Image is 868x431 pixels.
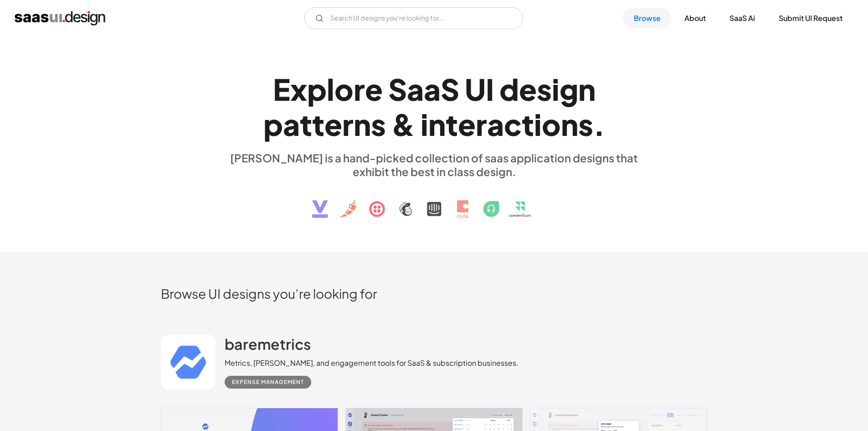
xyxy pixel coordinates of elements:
div: Metrics, [PERSON_NAME], and engagement tools for SaaS & subscription businesses. [225,358,519,369]
a: Submit UI Request [768,8,853,28]
div: n [354,107,371,142]
div: o [542,107,561,142]
div: t [522,107,534,142]
div: e [324,107,342,142]
div: S [388,72,407,107]
div: a [283,107,300,142]
div: e [365,72,383,107]
div: r [354,72,365,107]
div: t [446,107,458,142]
div: i [534,107,542,142]
form: Email Form [304,7,523,29]
div: U [465,72,486,107]
a: home [15,11,105,26]
img: text, icon, saas logo [296,178,572,226]
div: s [537,72,552,107]
div: t [312,107,324,142]
div: & [391,107,415,142]
div: n [561,107,578,142]
div: S [441,72,459,107]
div: E [273,72,290,107]
div: p [307,72,327,107]
div: e [519,72,537,107]
div: a [424,72,441,107]
div: n [578,72,596,107]
div: n [428,107,446,142]
div: r [476,107,487,142]
div: l [327,72,334,107]
a: About [673,8,717,28]
div: s [578,107,593,142]
div: s [371,107,386,142]
div: e [458,107,476,142]
div: . [593,107,605,142]
input: Search UI designs you're looking for... [304,7,523,29]
div: i [552,72,560,107]
h2: baremetrics [225,335,311,353]
div: a [487,107,504,142]
h1: Explore SaaS UI design patterns & interactions. [225,72,644,142]
div: I [486,72,494,107]
div: x [290,72,307,107]
a: SaaS Ai [719,8,766,28]
div: Expense Management [232,377,304,388]
div: a [407,72,424,107]
div: o [334,72,354,107]
div: p [263,107,283,142]
div: i [421,107,428,142]
div: c [504,107,522,142]
h2: Browse UI designs you’re looking for [161,286,708,301]
div: d [499,72,519,107]
div: [PERSON_NAME] is a hand-picked collection of saas application designs that exhibit the best in cl... [225,151,644,178]
div: g [560,72,578,107]
div: t [300,107,312,142]
a: baremetrics [225,335,311,358]
a: Browse [623,8,672,28]
div: r [342,107,354,142]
